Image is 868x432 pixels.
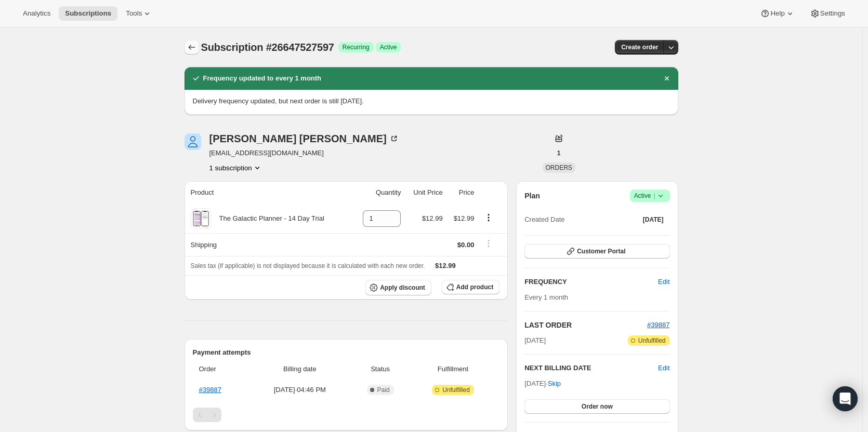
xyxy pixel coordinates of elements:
[23,9,50,18] span: Analytics
[658,277,669,287] span: Edit
[17,6,57,21] button: Analytics
[480,212,497,223] button: Product actions
[456,283,493,291] span: Add product
[577,247,625,255] span: Customer Portal
[480,238,497,249] button: Shipping actions
[621,43,658,51] span: Create order
[365,280,431,295] button: Apply discount
[524,380,561,387] span: [DATE] ·
[185,40,199,55] button: Subscriptions
[557,149,561,157] span: 1
[643,215,664,224] span: [DATE]
[199,386,221,394] a: #39887
[754,6,801,21] button: Help
[193,408,500,422] nav: Pagination
[524,214,564,225] span: Created Date
[192,208,210,229] img: product img
[524,244,669,259] button: Customer Portal
[442,280,499,294] button: Add product
[546,164,572,171] span: ORDERS
[647,320,669,330] button: #39887
[647,321,669,329] a: #39887
[524,191,540,201] h2: Plan
[377,386,390,394] span: Paid
[524,293,568,301] span: Every 1 month
[615,40,664,55] button: Create order
[352,181,404,204] th: Quantity
[551,146,567,160] button: 1
[422,214,443,222] span: $12.99
[833,386,858,411] div: Open Intercom Messenger
[185,181,352,204] th: Product
[191,262,425,269] span: Sales tax (if applicable) is not displayed because it is calculated with each new order.
[193,347,500,358] h2: Payment attempts
[413,364,493,374] span: Fulfillment
[193,358,249,381] th: Order
[652,274,676,290] button: Edit
[343,43,370,51] span: Recurring
[457,241,475,249] span: $0.00
[660,71,674,86] button: Dismiss notification
[209,163,262,173] button: Product actions
[380,43,397,51] span: Active
[120,6,159,21] button: Tools
[770,9,784,18] span: Help
[446,181,478,204] th: Price
[454,214,475,222] span: $12.99
[820,9,845,18] span: Settings
[201,42,334,53] span: Subscription #26647527597
[65,9,111,18] span: Subscriptions
[404,181,445,204] th: Unit Price
[524,335,546,346] span: [DATE]
[126,9,142,18] span: Tools
[435,262,456,269] span: $12.99
[524,363,658,373] h2: NEXT BILLING DATE
[193,96,670,106] p: Delivery frequency updated, but next order is still [DATE].
[524,277,658,287] h2: FREQUENCY
[658,363,669,373] button: Edit
[637,212,670,227] button: [DATE]
[252,364,348,374] span: Billing date
[524,399,669,414] button: Order now
[380,283,425,292] span: Apply discount
[542,375,567,392] button: Skip
[203,73,322,84] h2: Frequency updated to every 1 month
[185,233,352,256] th: Shipping
[354,364,406,374] span: Status
[185,133,201,150] span: Desiree Kerr
[634,191,666,201] span: Active
[59,6,117,21] button: Subscriptions
[524,320,647,330] h2: LAST ORDER
[653,192,655,200] span: |
[442,386,470,394] span: Unfulfilled
[582,402,613,411] span: Order now
[638,336,666,345] span: Unfulfilled
[804,6,851,21] button: Settings
[548,379,561,389] span: Skip
[212,213,324,224] div: The Galactic Planner - 14 Day Trial
[209,133,399,144] div: [PERSON_NAME] [PERSON_NAME]
[209,148,399,158] span: [EMAIL_ADDRESS][DOMAIN_NAME]
[252,385,348,395] span: [DATE] · 04:46 PM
